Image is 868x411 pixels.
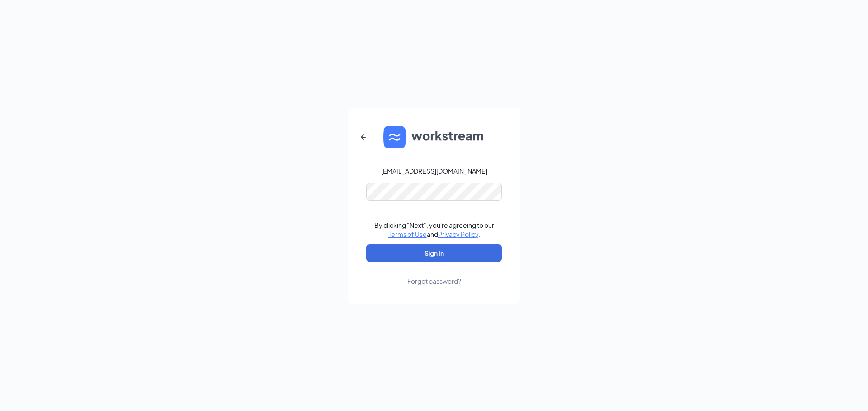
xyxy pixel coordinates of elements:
[388,230,427,238] a: Terms of Use
[366,244,502,262] button: Sign In
[381,166,487,175] div: [EMAIL_ADDRESS][DOMAIN_NAME]
[383,126,485,148] img: WS logo and Workstream text
[353,126,374,148] button: ArrowLeftNew
[438,230,478,238] a: Privacy Policy
[374,221,494,239] div: By clicking "Next", you're agreeing to our and .
[358,132,369,143] svg: ArrowLeftNew
[407,277,461,286] div: Forgot password?
[407,262,461,286] a: Forgot password?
